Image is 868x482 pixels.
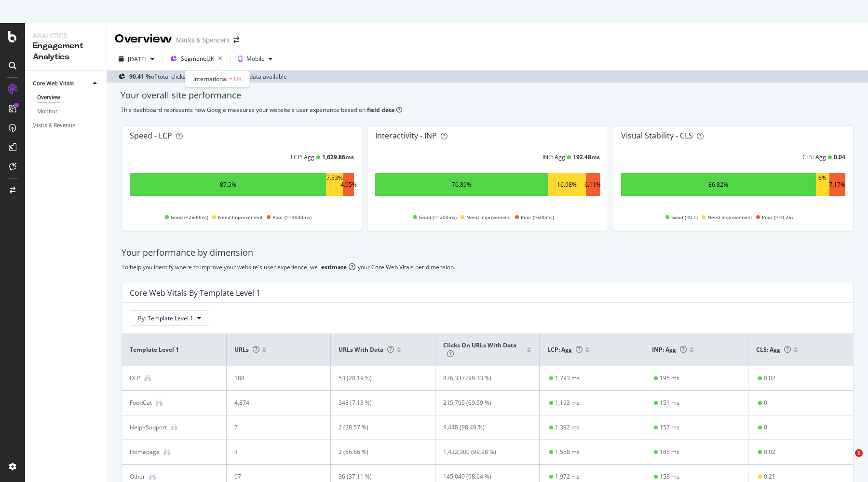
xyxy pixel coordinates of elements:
[339,448,418,456] div: 2 (66.66 %)
[652,345,687,354] span: INP: Agg
[37,107,100,117] a: Monitor
[218,211,263,223] span: Need Improvement
[33,121,100,131] a: Visits & Revenue
[130,472,145,481] div: Other
[171,211,208,223] span: Good (<2500ms)
[375,131,437,140] div: Interactivity - INP
[660,374,679,383] div: 195 ms
[130,345,216,354] span: Template Level 1
[802,153,826,161] div: CLS: Agg
[660,423,679,432] div: 157 ms
[129,72,151,81] b: 90.41 %
[764,423,767,432] div: 0
[419,211,457,223] span: Good (<=200ms)
[33,121,75,131] div: Visits & Revenue
[321,263,347,271] div: estimate
[835,449,858,472] iframe: Intercom live chat
[764,374,775,383] div: 0.02
[829,180,845,189] div: 7.17%
[834,153,845,161] div: 0.04
[130,448,160,456] div: Homepage
[138,314,193,322] span: By: Template Level 1
[339,399,418,407] div: 348 (7.13 %)
[555,399,580,407] div: 1,193 ms
[37,93,60,103] div: Overview
[130,423,167,432] div: Help+Support
[234,423,314,432] div: 7
[621,131,693,140] div: Visual Stability - CLS
[671,211,698,223] span: Good (<0.1)
[339,374,418,383] div: 53 (28.19 %)
[129,72,287,81] div: of total clicks are on pages with field data available
[234,448,314,456] div: 3
[130,374,140,383] div: DLP
[130,288,260,298] div: Core Web Vitals By Template Level 1
[443,374,523,383] div: 876,337 (99.33 %)
[234,51,276,67] button: Mobile
[272,211,312,223] span: Poor (>=4000ms)
[584,180,601,189] div: 6.11%
[193,75,228,83] span: International
[291,153,314,161] div: LCP: Agg
[166,51,226,67] button: Segment:UK
[660,472,679,481] div: 158 ms
[557,180,577,189] div: 16.98%
[234,399,314,407] div: 4,874
[181,55,214,63] span: Segment: UK
[443,448,523,456] div: 1,432,300 (99.98 %)
[443,341,516,358] span: Clicks on URLs with data
[339,345,394,354] span: URLs with data
[660,399,679,407] div: 151 ms
[547,345,583,354] span: LCP: Agg
[443,472,523,481] div: 145,049 (98.64 %)
[121,106,854,114] div: This dashboard represents how Google measures your website's user experience based on
[122,247,854,259] div: Your performance by dimension
[542,153,565,161] div: INP: Agg
[115,31,172,47] div: Overview
[452,180,472,189] div: 76.89%
[339,423,418,432] div: 2 (28.57 %)
[234,75,242,83] span: UK
[466,211,511,223] span: Need Improvement
[762,211,793,223] span: Poor (>=0.25)
[33,79,74,89] div: Core Web Vitals
[220,180,236,189] div: 87.5%
[233,37,239,43] div: arrow-right-arrow-left
[443,399,523,407] div: 215,705 (69.59 %)
[37,107,57,117] div: Monitor
[555,423,580,432] div: 1,392 ms
[764,399,767,407] div: 0
[764,472,775,481] div: 0.21
[121,89,854,102] div: Your overall site performance
[443,423,523,432] div: 9,448 (98.49 %)
[367,106,394,114] b: field data
[33,41,99,63] div: Engagement Analytics
[555,472,580,481] div: 1,972 ms
[37,93,100,103] a: Overview
[115,51,158,67] button: [DATE]
[176,35,230,45] div: Marks & Spencers
[130,310,209,326] button: By: Template Level 1
[764,448,775,456] div: 0.02
[326,174,343,195] div: 7.53%
[128,55,147,63] div: [DATE]
[707,211,752,223] span: Need Improvement
[339,472,418,481] div: 36 (37.11 %)
[130,131,172,140] div: Speed - LCP
[756,345,791,354] span: CLS: Agg
[521,211,554,223] span: Poor (>500ms)
[818,174,827,195] div: 6%
[229,75,232,83] span: =
[246,56,265,62] div: Mobile
[234,374,314,383] div: 188
[555,448,580,456] div: 1,558 ms
[708,180,728,189] div: 86.82%
[855,449,863,457] span: 1
[33,79,90,89] a: Core Web Vitals
[573,153,600,161] div: 192.48 ms
[130,399,152,407] div: FoodCat
[555,374,580,383] div: 1,793 ms
[660,448,679,456] div: 185 ms
[234,345,259,354] span: URLs
[322,153,354,161] div: 1,629.86 ms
